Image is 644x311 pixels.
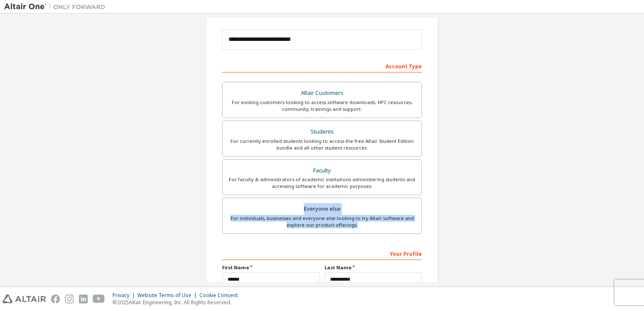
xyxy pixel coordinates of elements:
div: Everyone else [228,203,416,215]
img: altair_logo.svg [3,295,46,303]
p: © 2025 Altair Engineering, Inc. All Rights Reserved. [113,299,243,306]
div: Account Type [222,59,422,72]
div: Faculty [228,165,416,177]
label: First Name [222,264,319,271]
div: Privacy [113,292,137,299]
div: For existing customers looking to access software downloads, HPC resources, community, trainings ... [228,99,416,113]
div: For individuals, businesses and everyone else looking to try Altair software and explore our prod... [228,215,416,228]
div: Altair Customers [228,87,416,99]
img: youtube.svg [93,295,105,303]
div: Students [228,126,416,138]
div: For faculty & administrators of academic institutions administering students and accessing softwa... [228,176,416,190]
div: Cookie Consent [199,292,243,299]
div: Your Profile [222,247,422,260]
img: instagram.svg [65,295,74,303]
div: Website Terms of Use [137,292,199,299]
div: For currently enrolled students looking to access the free Altair Student Edition bundle and all ... [228,138,416,151]
label: Last Name [325,264,422,271]
img: Altair One [4,3,110,11]
img: facebook.svg [51,295,60,303]
img: linkedin.svg [79,295,88,303]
